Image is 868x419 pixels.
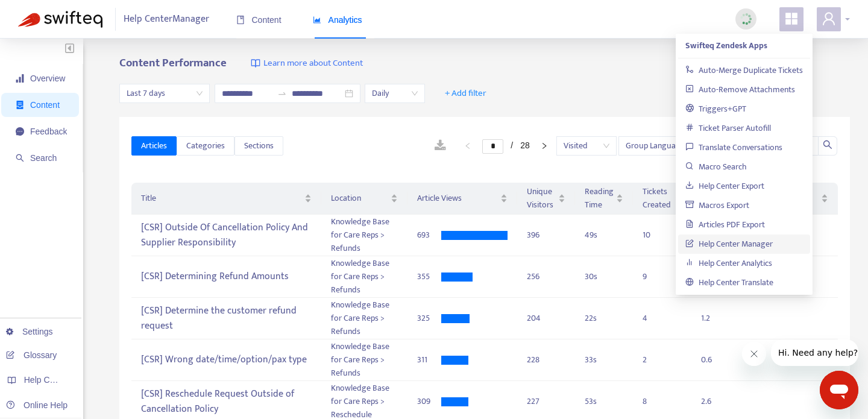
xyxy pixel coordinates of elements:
span: Last 7 days [127,84,203,102]
div: 256 [527,270,565,283]
a: Auto-Merge Duplicate Tickets [685,63,803,77]
div: [CSR] Wrong date/time/option/pax type [141,350,312,370]
div: 2.6 [701,395,725,408]
span: message [16,127,24,136]
th: Tickets Created [633,183,691,215]
div: 204 [527,312,565,325]
div: 227 [527,395,565,408]
div: [CSR] Reschedule Request Outside of Cancellation Policy [141,384,312,419]
span: Title [141,192,302,205]
a: Ticket Parser Autofill [685,121,771,135]
div: 33 s [585,353,623,367]
span: Help Centers [24,375,74,385]
div: 355 [417,270,441,283]
span: Location [331,192,388,205]
span: Reading Time [585,185,614,212]
iframe: Button to launch messaging window [820,371,858,409]
span: Daily [372,84,418,102]
span: to [277,89,287,98]
a: Triggers+GPT [685,102,746,116]
div: 10 [643,228,667,242]
span: Articles [141,139,167,153]
span: Learn more about Content [263,57,363,71]
span: right [541,142,548,150]
iframe: Message from company [771,339,858,366]
span: Analytics [313,15,362,25]
th: Reading Time [575,183,633,215]
a: Translate Conversations [685,140,782,154]
a: Auto-Remove Attachments [685,83,795,96]
div: 8 [643,395,667,408]
div: 0.6 [701,353,725,367]
div: 693 [417,228,441,242]
span: Feedback [30,127,67,136]
span: user [822,11,836,26]
span: signal [16,74,24,83]
div: 325 [417,312,441,325]
span: search [16,154,24,162]
div: 2 [643,353,667,367]
div: [CSR] Determining Refund Amounts [141,267,312,287]
a: Macros Export [685,198,749,212]
a: Learn more about Content [251,57,363,71]
span: book [236,16,245,24]
span: Overview [30,74,65,83]
a: Help Center Translate [685,276,773,289]
td: Knowledge Base for Care Reps > Refunds [321,215,407,256]
span: container [16,101,24,109]
th: Location [321,183,407,215]
li: Next Page [535,139,554,153]
span: Categories [186,139,225,153]
a: Settings [6,327,53,336]
a: Help Center Manager [685,237,773,251]
span: Unique Visitors [527,185,555,212]
span: Sections [244,139,274,153]
div: 53 s [585,395,623,408]
div: 4 [643,312,667,325]
span: Tickets Created [643,185,672,212]
a: Glossary [6,350,57,360]
div: 228 [527,353,565,367]
span: area-chart [313,16,321,24]
strong: Swifteq Zendesk Apps [685,39,767,52]
button: Categories [177,136,234,156]
div: 1.2 [701,312,725,325]
div: 22 s [585,312,623,325]
div: 49 s [585,228,623,242]
span: + Add filter [445,86,486,101]
button: left [458,139,477,153]
div: 396 [527,228,565,242]
span: appstore [784,11,799,26]
a: Articles PDF Export [685,218,765,232]
li: Previous Page [458,139,477,153]
span: search [823,140,832,150]
b: Content Performance [119,54,227,72]
th: Title [131,183,321,215]
td: Knowledge Base for Care Reps > Refunds [321,339,407,381]
span: Help Center Manager [124,8,209,31]
span: Group Languages [626,137,708,155]
a: Help Center Export [685,179,764,193]
img: Swifteq [18,11,102,28]
a: Help Center Analytics [685,256,772,270]
div: [CSR] Determine the customer refund request [141,301,312,336]
iframe: Close message [742,342,766,366]
a: Macro Search [685,160,747,174]
span: swap-right [277,89,287,98]
td: Knowledge Base for Care Reps > Refunds [321,256,407,298]
span: Content [236,15,281,25]
div: 30 s [585,270,623,283]
span: Search [30,153,57,163]
div: 309 [417,395,441,408]
div: 311 [417,353,441,367]
button: Articles [131,136,177,156]
div: 9 [643,270,667,283]
img: sync_loading.0b5143dde30e3a21642e.gif [738,11,753,27]
span: Content [30,100,60,110]
span: Visited [564,137,609,155]
td: Knowledge Base for Care Reps > Refunds [321,298,407,339]
span: Article Views [417,192,498,205]
div: [CSR] Outside Of Cancellation Policy And Supplier Responsibility [141,218,312,253]
li: 1/28 [482,139,529,153]
span: left [464,142,471,150]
